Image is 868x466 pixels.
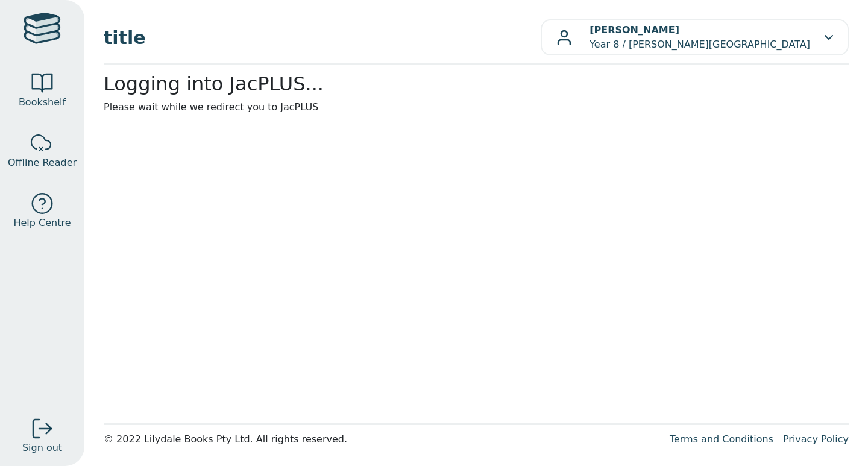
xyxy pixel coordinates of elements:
[590,23,810,52] p: Year 8 / [PERSON_NAME][GEOGRAPHIC_DATA]
[22,441,62,455] span: Sign out
[670,433,773,445] a: Terms and Conditions
[590,24,679,36] b: [PERSON_NAME]
[13,216,71,230] span: Help Centre
[783,433,849,445] a: Privacy Policy
[19,95,66,110] span: Bookshelf
[104,100,849,115] p: Please wait while we redirect you to JacPLUS
[541,19,849,55] button: [PERSON_NAME]Year 8 / [PERSON_NAME][GEOGRAPHIC_DATA]
[104,72,849,95] h2: Logging into JacPLUS...
[104,432,660,447] div: © 2022 Lilydale Books Pty Ltd. All rights reserved.
[104,24,541,51] span: title
[8,156,77,170] span: Offline Reader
